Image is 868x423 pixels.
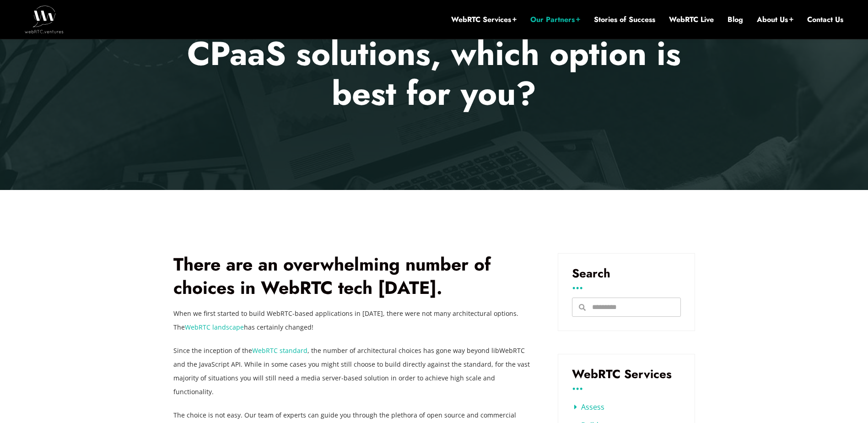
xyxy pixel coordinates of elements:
[173,253,530,299] h1: There are an overwhelming number of choices in WebRTC tech [DATE].
[572,282,681,288] h3: ...
[594,15,655,25] a: Stories of Success
[25,5,64,33] img: WebRTC.ventures
[530,15,580,25] a: Our Partners
[572,368,681,380] h3: WebRTC Services
[669,15,714,25] a: WebRTC Live
[572,382,681,389] h3: ...
[574,402,604,412] a: Assess
[451,15,517,25] a: WebRTC Services
[757,15,793,25] a: About Us
[807,15,843,25] a: Contact Us
[173,307,530,334] p: When we first started to build WebRTC-based applications in [DATE], there were not many architect...
[173,344,530,399] p: Since the inception of the , the number of architectural choices has gone way beyond libWebRTC an...
[252,346,307,355] a: WebRTC standard
[185,323,244,331] a: WebRTC landscape
[728,15,743,25] a: Blog
[572,267,681,279] h3: Search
